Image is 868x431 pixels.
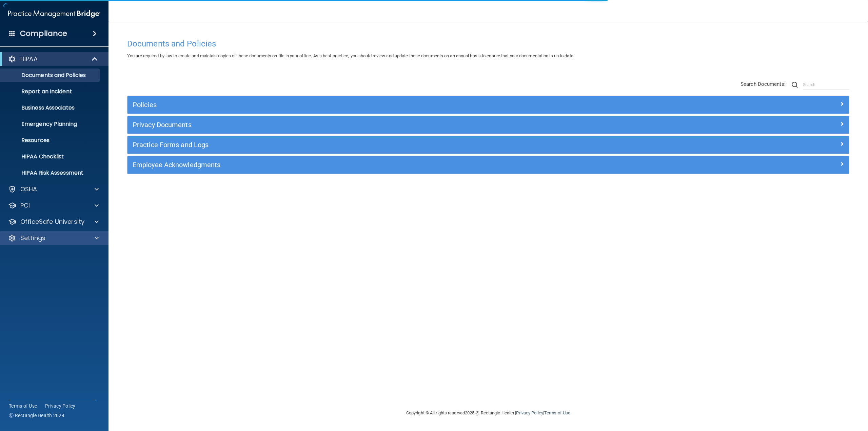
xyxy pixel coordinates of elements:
[127,53,574,58] span: You are required by law to create and maintain copies of these documents on file in your office. ...
[8,201,99,210] a: PCI
[127,39,849,48] h4: Documents and Policies
[8,218,99,226] a: OfficeSafe University
[741,81,786,87] span: Search Documents:
[8,55,98,63] a: HIPAA
[803,80,849,90] input: Search
[133,101,664,109] h5: Policies
[8,7,100,21] img: PMB logo
[133,119,844,130] a: Privacy Documents
[4,137,97,144] p: Resources
[133,159,844,170] a: Employee Acknowledgments
[20,185,37,193] p: OSHA
[133,141,664,149] h5: Practice Forms and Logs
[8,185,99,193] a: OSHA
[133,99,844,110] a: Policies
[544,410,570,415] a: Terms of Use
[133,121,664,129] h5: Privacy Documents
[4,104,97,111] p: Business Associates
[4,153,97,160] p: HIPAA Checklist
[20,218,84,226] p: OfficeSafe University
[8,234,99,242] a: Settings
[133,161,664,169] h5: Employee Acknowledgments
[20,234,45,242] p: Settings
[20,201,30,210] p: PCI
[4,72,97,79] p: Documents and Policies
[9,403,37,409] a: Terms of Use
[4,170,97,176] p: HIPAA Risk Assessment
[45,403,76,409] a: Privacy Policy
[516,410,543,415] a: Privacy Policy
[9,412,64,419] span: Ⓒ Rectangle Health 2024
[20,29,67,38] h4: Compliance
[364,402,612,424] div: Copyright © All rights reserved 2025 @ Rectangle Health | |
[133,139,844,150] a: Practice Forms and Logs
[792,82,798,88] img: ic-search.3b580494.png
[20,55,38,63] p: HIPAA
[4,88,97,95] p: Report an Incident
[4,121,97,128] p: Emergency Planning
